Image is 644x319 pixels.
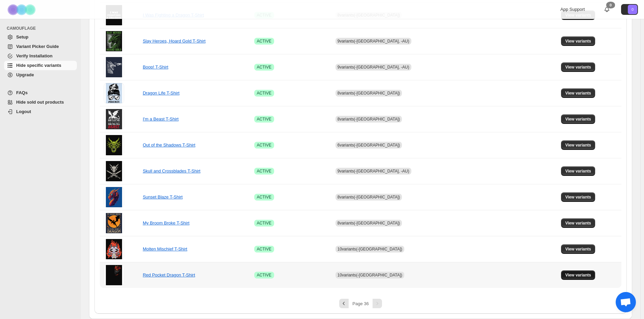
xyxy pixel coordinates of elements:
[606,2,615,8] div: 0
[561,114,595,124] button: View variants
[257,142,271,148] span: ACTIVE
[561,166,595,176] button: View variants
[5,0,39,19] img: Camouflage
[257,220,271,226] span: ACTIVE
[561,140,595,150] button: View variants
[7,26,78,31] span: CAMOUFLAGE
[338,39,409,44] span: 9 variants (-[GEOGRAPHIC_DATA], -AU)
[338,117,400,122] span: 8 variants (-[GEOGRAPHIC_DATA])
[561,270,595,280] button: View variants
[143,38,205,44] a: Slay Heroes, Hoard Gold T-Shirt
[257,168,271,174] span: ACTIVE
[565,38,591,44] span: View variants
[16,44,59,49] span: Variant Picker Guide
[338,91,400,96] span: 8 variants (-[GEOGRAPHIC_DATA])
[565,246,591,252] span: View variants
[621,4,638,15] button: Avatar with initials 0
[561,192,595,202] button: View variants
[565,220,591,226] span: View variants
[257,90,271,96] span: ACTIVE
[565,64,591,70] span: View variants
[4,88,77,98] a: FAQs
[16,34,28,39] span: Setup
[16,109,31,114] span: Logout
[4,61,77,70] a: Hide specific variants
[565,272,591,278] span: View variants
[4,70,77,80] a: Upgrade
[16,100,64,105] span: Hide sold out products
[561,36,595,46] button: View variants
[4,98,77,107] a: Hide sold out products
[565,168,591,174] span: View variants
[628,5,637,14] span: Avatar with initials 0
[338,273,402,277] span: 10 variants (-[GEOGRAPHIC_DATA])
[16,90,28,95] span: FAQs
[339,299,349,308] button: Previous
[632,7,634,11] text: 0
[560,7,585,12] span: App Support
[4,42,77,51] a: Variant Picker Guide
[604,6,610,13] a: 0
[143,116,178,122] a: I'm a Beast T-Shirt
[338,169,409,174] span: 9 variants (-[GEOGRAPHIC_DATA], -AU)
[561,88,595,98] button: View variants
[4,32,77,42] a: Setup
[338,65,409,70] span: 9 variants (-[GEOGRAPHIC_DATA], -AU)
[16,72,34,77] span: Upgrade
[143,142,195,148] a: Out of the Shadows T-Shirt
[561,62,595,72] button: View variants
[143,194,182,200] a: Sunset Blaze T-Shirt
[4,51,77,61] a: Verify Installation
[143,246,187,251] a: Molten Mischief T-Shirt
[257,272,271,278] span: ACTIVE
[338,195,400,200] span: 8 variants (-[GEOGRAPHIC_DATA])
[561,218,595,228] button: View variants
[143,272,195,277] a: Red Pocket Dragon T-Shirt
[561,244,595,254] button: View variants
[565,116,591,122] span: View variants
[257,246,271,252] span: ACTIVE
[16,53,53,58] span: Verify Installation
[352,301,369,306] span: Page 36
[4,107,77,116] a: Logout
[565,142,591,148] span: View variants
[143,220,189,225] a: My Broom Broke T-Shirt
[565,90,591,96] span: View variants
[257,194,271,200] span: ACTIVE
[338,247,402,251] span: 10 variants (-[GEOGRAPHIC_DATA])
[565,194,591,200] span: View variants
[143,168,200,174] a: Skull and Crossblades T-Shirt
[257,38,271,44] span: ACTIVE
[143,64,168,70] a: Boop! T-Shirt
[338,221,400,225] span: 8 variants (-[GEOGRAPHIC_DATA])
[616,292,636,312] div: Open chat
[143,90,179,96] a: Dragon Life T-Shirt
[338,143,400,148] span: 6 variants (-[GEOGRAPHIC_DATA])
[257,64,271,70] span: ACTIVE
[16,63,61,68] span: Hide specific variants
[257,116,271,122] span: ACTIVE
[100,299,621,308] nav: Pagination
